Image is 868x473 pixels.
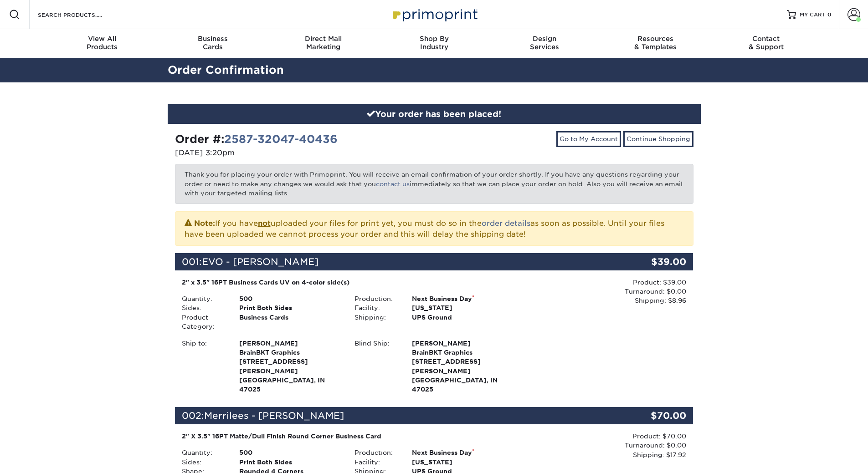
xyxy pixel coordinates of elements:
[412,339,514,348] span: [PERSON_NAME]
[161,62,708,79] h2: Order Confirmation
[376,180,410,188] a: contact us
[232,458,348,467] div: Print Both Sides
[348,313,405,322] div: Shipping:
[600,29,711,58] a: Resources& Templates
[175,147,427,158] p: [DATE] 3:20pm
[168,104,701,124] div: Your order has been placed!
[379,29,489,58] a: Shop ByIndustry
[239,339,341,348] span: [PERSON_NAME]
[185,217,684,240] p: If you have uploaded your files for print yet, you must do so in the as soon as possible. Until y...
[175,458,232,467] div: Sides:
[379,35,489,43] span: Shop By
[348,448,405,457] div: Production:
[175,164,693,203] p: Thank you for placing your order with Primoprint. You will receive an email confirmation of your ...
[194,219,215,228] strong: Note:
[405,303,520,312] div: [US_STATE]
[607,253,693,270] div: $39.00
[202,256,318,267] span: EVO - [PERSON_NAME]
[239,357,341,376] span: [STREET_ADDRESS][PERSON_NAME]
[405,294,520,303] div: Next Business Day
[711,29,822,58] a: Contact& Support
[556,131,621,147] a: Go to My Account
[389,5,480,24] img: Primoprint
[239,348,341,357] span: BrainBKT Graphics
[182,278,514,287] div: 2" x 3.5" 16PT Business Cards UV on 4-color side(s)
[405,458,520,467] div: [US_STATE]
[520,432,686,459] div: Product: $70.00 Turnaround: $0.00 Shipping: $17.92
[489,35,600,51] div: Services
[348,303,405,312] div: Facility:
[800,11,826,19] span: MY CART
[827,11,832,18] span: 0
[175,303,232,312] div: Sides:
[232,313,348,331] div: Business Cards
[47,35,158,43] span: View All
[405,448,520,457] div: Next Business Day
[268,29,379,58] a: Direct MailMarketing
[600,35,711,43] span: Resources
[258,219,271,228] b: not
[239,339,341,393] strong: [GEOGRAPHIC_DATA], IN 47025
[175,132,338,146] strong: Order #:
[711,35,822,51] div: & Support
[489,29,600,58] a: DesignServices
[520,278,686,305] div: Product: $39.00 Turnaround: $0.00 Shipping: $8.96
[412,357,514,376] span: [STREET_ADDRESS][PERSON_NAME]
[232,294,348,303] div: 500
[204,410,344,421] span: Merrilees - [PERSON_NAME]
[268,35,379,51] div: Marketing
[600,35,711,51] div: & Templates
[47,29,158,58] a: View AllProducts
[412,339,514,393] strong: [GEOGRAPHIC_DATA], IN 47025
[37,9,126,20] input: SEARCH PRODUCTS.....
[348,294,405,303] div: Production:
[482,219,530,228] a: order details
[157,35,268,51] div: Cards
[175,448,232,457] div: Quantity:
[489,35,600,43] span: Design
[175,339,232,394] div: Ship to:
[175,294,232,303] div: Quantity:
[175,313,232,331] div: Product Category:
[412,348,514,357] span: BrainBKT Graphics
[379,35,489,51] div: Industry
[268,35,379,43] span: Direct Mail
[175,407,607,424] div: 002:
[175,253,607,270] div: 001:
[348,339,405,394] div: Blind Ship:
[405,313,520,322] div: UPS Ground
[232,448,348,457] div: 500
[182,432,514,441] div: 2" X 3.5" 16PT Matte/Dull Finish Round Corner Business Card
[224,132,338,146] a: 2587-32047-40436
[711,35,822,43] span: Contact
[47,35,158,51] div: Products
[623,131,693,147] a: Continue Shopping
[232,303,348,312] div: Print Both Sides
[607,407,693,424] div: $70.00
[157,29,268,58] a: BusinessCards
[348,458,405,467] div: Facility:
[157,35,268,43] span: Business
